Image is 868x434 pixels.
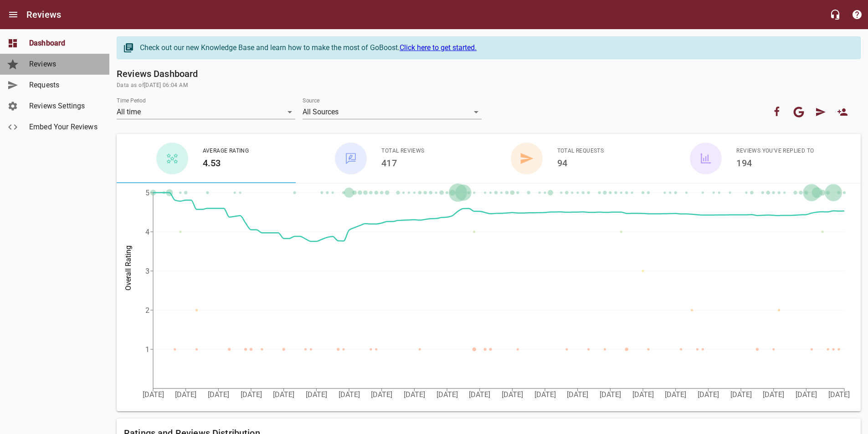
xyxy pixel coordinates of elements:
button: Open drawer [2,4,24,26]
tspan: [DATE] [143,390,164,399]
span: Reviews Settings [29,101,98,112]
button: Support Portal [846,4,868,26]
tspan: [DATE] [600,390,621,399]
tspan: [DATE] [567,390,588,399]
label: Source [303,98,319,103]
tspan: 3 [145,267,149,276]
a: Click here to get started. [400,43,477,52]
div: Check out our new Knowledge Base and learn how to make the most of GoBoost. [140,42,851,53]
tspan: 5 [145,189,149,197]
tspan: [DATE] [469,390,490,399]
tspan: [DATE] [763,390,784,399]
span: Reviews [29,59,98,70]
h6: 94 [557,156,604,170]
label: Time Period [117,98,146,103]
tspan: [DATE] [502,390,523,399]
span: Total Reviews [381,147,424,156]
tspan: [DATE] [208,390,229,399]
tspan: [DATE] [828,390,850,399]
tspan: [DATE] [404,390,425,399]
tspan: [DATE] [241,390,262,399]
tspan: [DATE] [665,390,686,399]
tspan: [DATE] [730,390,752,399]
tspan: [DATE] [437,390,458,399]
tspan: [DATE] [175,390,196,399]
span: Embed Your Reviews [29,122,98,133]
a: Request Review [810,101,832,123]
tspan: 4 [145,228,149,236]
h6: 417 [381,156,424,170]
button: Your Facebook account is connected [766,101,788,123]
span: Requests [29,80,98,91]
span: Total Requests [557,147,604,156]
span: Reviews You've Replied To [736,147,814,156]
a: New User [832,101,853,123]
tspan: [DATE] [796,390,817,399]
button: Your google account is connected [788,101,810,123]
span: Dashboard [29,38,98,49]
h6: 4.53 [203,156,249,170]
span: Data as of [DATE] 06:04 AM [117,81,861,90]
tspan: [DATE] [339,390,360,399]
tspan: Overall Rating [124,245,133,291]
tspan: [DATE] [371,390,392,399]
h6: Reviews [26,7,61,22]
tspan: [DATE] [632,390,654,399]
tspan: [DATE] [698,390,719,399]
tspan: 2 [145,306,149,315]
tspan: 1 [145,345,149,354]
div: All time [117,105,295,119]
h6: 194 [736,156,814,170]
div: All Sources [303,105,481,119]
tspan: [DATE] [534,390,556,399]
button: Live Chat [824,4,846,26]
tspan: [DATE] [306,390,327,399]
span: Average Rating [203,147,249,156]
tspan: [DATE] [273,390,294,399]
h6: Reviews Dashboard [117,66,861,81]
